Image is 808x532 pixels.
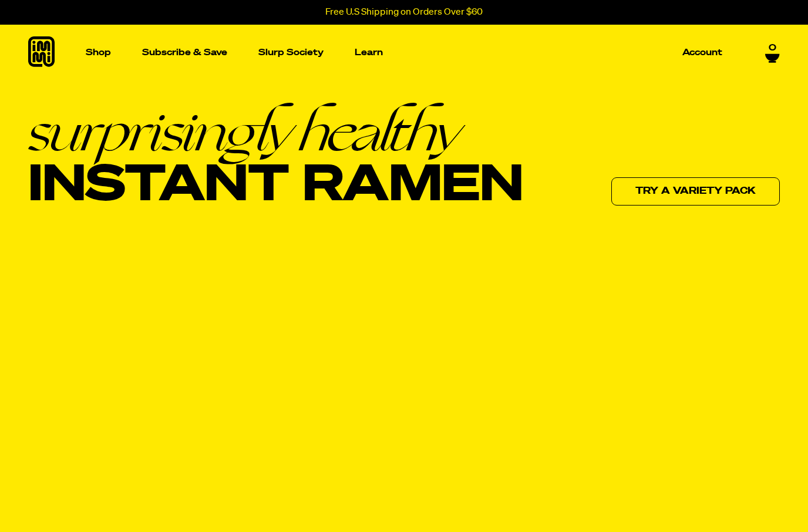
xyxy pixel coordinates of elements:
a: Shop [81,25,116,80]
a: Slurp Society [254,43,328,62]
p: Subscribe & Save [142,48,227,57]
p: Account [682,48,722,57]
p: Learn [355,48,383,57]
a: 0 [765,43,780,63]
p: Free U.S Shipping on Orders Over $60 [325,7,483,18]
em: surprisingly healthy [28,104,523,159]
a: Try a variety pack [611,177,780,206]
h1: Instant Ramen [28,104,523,214]
a: Learn [350,25,388,80]
a: Subscribe & Save [137,43,232,62]
p: Slurp Society [258,48,324,57]
p: Shop [86,48,111,57]
a: Account [678,43,727,62]
span: 0 [769,43,776,53]
nav: Main navigation [81,25,727,80]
